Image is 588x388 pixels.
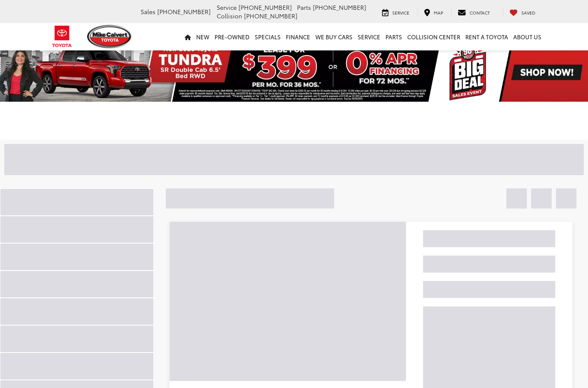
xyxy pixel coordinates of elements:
[376,8,416,16] a: Service
[405,23,463,50] a: Collision Center
[238,3,292,12] span: [PHONE_NUMBER]
[87,25,132,48] img: Mike Calvert Toyota
[383,23,405,50] a: Parts
[297,3,311,12] span: Parts
[511,23,544,50] a: About Us
[521,9,535,16] span: Saved
[194,23,212,50] a: New
[212,23,252,50] a: Pre-Owned
[417,8,450,16] a: Map
[503,8,542,16] a: My Saved Vehicles
[217,12,242,20] span: Collision
[252,23,283,50] a: Specials
[313,3,366,12] span: [PHONE_NUMBER]
[392,9,409,16] span: Service
[313,23,355,50] a: WE BUY CARS
[244,12,297,20] span: [PHONE_NUMBER]
[182,23,194,50] a: Home
[46,23,78,50] img: Toyota
[157,7,211,16] span: [PHONE_NUMBER]
[217,3,237,12] span: Service
[470,9,490,16] span: Contact
[355,23,383,50] a: Service
[463,23,511,50] a: Rent a Toyota
[451,8,496,16] a: Contact
[141,7,156,16] span: Sales
[283,23,313,50] a: Finance
[434,9,443,16] span: Map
